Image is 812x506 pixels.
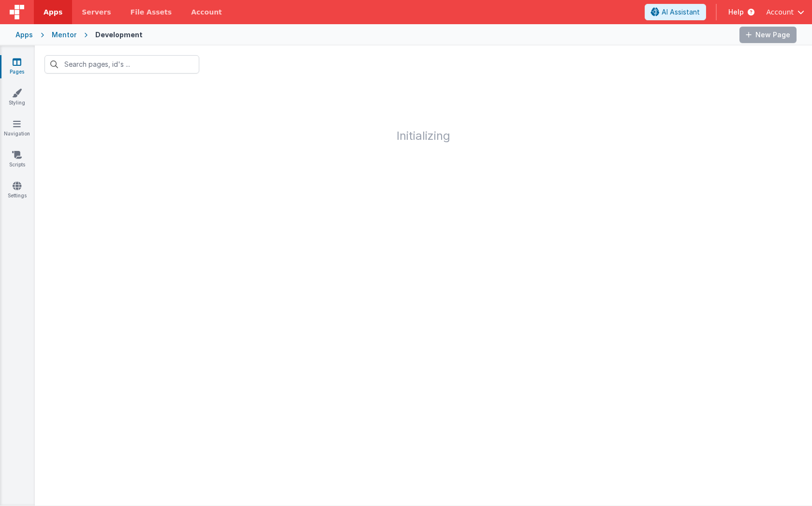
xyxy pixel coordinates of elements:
span: Account [766,7,794,17]
button: AI Assistant [645,4,706,20]
button: Account [766,7,804,17]
div: Development [95,30,143,40]
button: New Page [739,27,797,43]
span: AI Assistant [662,7,700,17]
h1: Initializing [35,83,812,142]
div: Mentor [52,30,76,40]
div: Apps [15,30,33,40]
span: Help [728,7,744,17]
span: Apps [44,7,62,17]
span: Servers [82,7,111,17]
input: Search pages, id's ... [44,55,199,74]
span: File Assets [131,7,172,17]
